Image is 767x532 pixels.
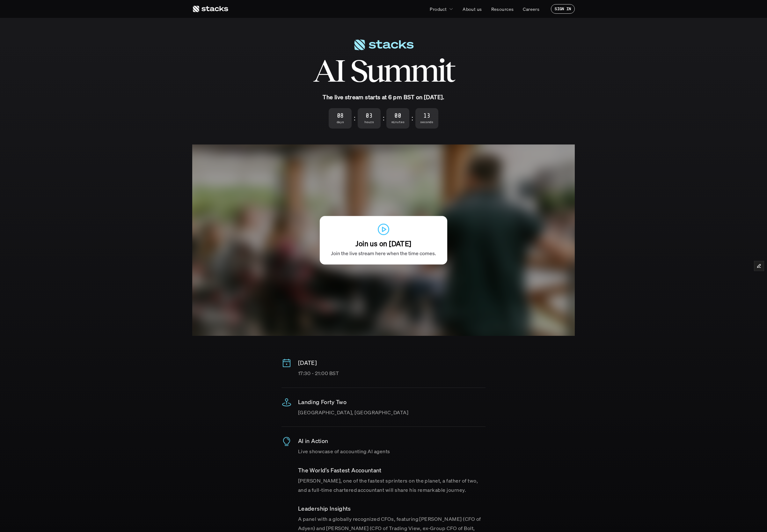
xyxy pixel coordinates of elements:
[415,113,438,119] span: 13
[523,6,539,12] p: Careers
[386,113,409,119] span: 00
[298,476,486,495] p: [PERSON_NAME], one of the fastest sprinters on the planet, a father of two, and a full-time chart...
[329,113,352,119] span: 08
[298,369,486,378] p: 17:30 - 21:00 BST
[463,6,482,12] p: About us
[329,120,352,124] span: Days
[411,115,414,122] strong: :
[555,7,571,11] p: SIGN IN
[298,408,486,417] p: [GEOGRAPHIC_DATA], [GEOGRAPHIC_DATA]
[298,358,486,367] p: [DATE]
[415,120,438,124] span: Seconds
[326,249,441,258] p: Join the live stream here when the time comes.
[298,466,486,475] p: ​The World’s Fastest Accountant
[323,93,444,101] strong: The live stream starts at 6 pm BST on [DATE].
[355,239,411,248] strong: Join us on [DATE]
[754,261,764,271] button: Edit Framer Content
[298,436,486,446] p: AI in Action
[358,120,381,124] span: Hours
[298,504,486,513] p: ​Leadership Insights
[358,113,381,119] span: 03
[313,56,454,85] h1: AI Summit
[298,397,486,407] p: Landing Forty Two
[519,3,543,15] a: Careers
[298,447,486,456] p: Live showcase of accounting AI agents
[487,3,518,15] a: Resources
[386,120,409,124] span: Minutes
[551,4,575,14] a: SIGN IN
[491,6,514,12] p: Resources
[430,6,447,12] p: Product
[353,115,356,122] strong: :
[382,115,385,122] strong: :
[459,3,486,15] a: About us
